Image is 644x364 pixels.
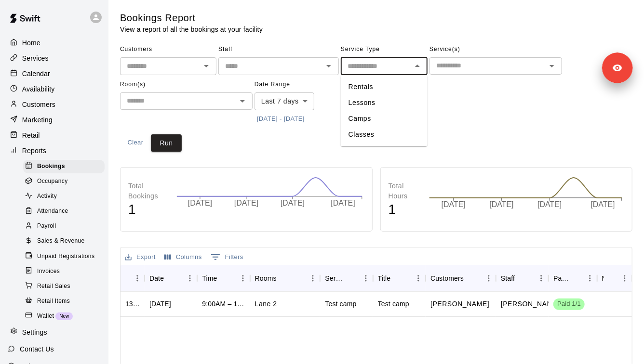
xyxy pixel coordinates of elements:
[442,200,466,208] tspan: [DATE]
[549,265,597,292] div: Payment
[389,201,419,218] h4: 1
[604,272,617,285] button: Sort
[130,271,145,286] button: Menu
[429,42,562,57] span: Service(s)
[464,272,477,285] button: Sort
[183,271,197,286] button: Menu
[151,134,182,152] button: Run
[8,97,101,112] a: Customers
[23,310,105,323] div: WalletNew
[8,66,101,81] a: Calendar
[345,272,359,285] button: Sort
[23,294,108,309] a: Retail Items
[306,271,320,286] button: Menu
[23,279,108,294] a: Retail Sales
[23,280,105,293] div: Retail Sales
[23,220,105,233] div: Payroll
[411,59,424,73] button: Close
[373,265,426,292] div: Title
[411,271,426,286] button: Menu
[496,265,549,292] div: Staff
[23,264,108,279] a: Invoices
[22,327,47,337] p: Settings
[602,265,604,292] div: Notes
[277,272,290,285] button: Sort
[23,234,108,249] a: Sales & Revenue
[22,69,50,78] p: Calendar
[200,59,213,73] button: Open
[22,100,55,109] p: Customers
[591,200,615,208] tspan: [DATE]
[8,51,101,65] a: Services
[37,312,54,321] span: Wallet
[8,325,101,339] a: Settings
[22,38,40,48] p: Home
[490,200,514,208] tspan: [DATE]
[553,265,569,292] div: Payment
[236,94,249,108] button: Open
[23,159,108,174] a: Bookings
[23,249,108,264] a: Unpaid Registrations
[322,59,335,73] button: Open
[23,265,105,278] div: Invoices
[120,25,263,34] p: View a report of all the bookings at your facility
[37,162,65,171] span: Bookings
[20,344,54,354] p: Contact Us
[145,265,197,292] div: Date
[341,42,428,57] span: Service Type
[255,77,339,92] span: Date Range
[8,113,101,127] a: Marketing
[341,127,428,143] li: Classes
[538,200,562,208] tspan: [DATE]
[120,134,151,152] button: Clear
[22,115,53,125] p: Marketing
[22,84,55,94] p: Availability
[202,299,245,309] div: 9:00AM – 10:00AM
[55,313,73,319] span: New
[23,250,105,263] div: Unpaid Registrations
[236,271,250,286] button: Menu
[341,111,428,127] li: Camps
[255,299,277,309] p: Lane 2
[501,265,515,292] div: Staff
[23,189,108,204] a: Activity
[545,59,559,73] button: Open
[162,250,204,265] button: Select columns
[197,265,250,292] div: Time
[120,77,253,92] span: Room(s)
[23,234,105,248] div: Sales & Revenue
[23,190,105,203] div: Activity
[120,42,216,57] span: Customers
[8,36,101,50] a: Home
[218,42,339,57] span: Staff
[122,250,158,265] button: Export
[23,295,105,308] div: Retail Items
[8,128,101,143] div: Retail
[378,265,391,292] div: Title
[515,272,528,285] button: Sort
[128,201,167,218] h4: 1
[391,272,404,285] button: Sort
[426,265,496,292] div: Customers
[255,112,307,127] button: [DATE] - [DATE]
[8,82,101,96] div: Availability
[125,272,139,285] button: Sort
[188,199,212,207] tspan: [DATE]
[534,271,549,286] button: Menu
[378,299,409,309] div: Test camp
[23,204,108,219] a: Attendance
[553,299,585,309] span: Paid 1/1
[37,221,56,231] span: Payroll
[37,177,68,186] span: Occupancy
[121,265,145,292] div: ID
[8,143,101,158] a: Reports
[23,174,108,189] a: Occupancy
[325,299,356,309] div: Test camp
[22,130,40,140] p: Retail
